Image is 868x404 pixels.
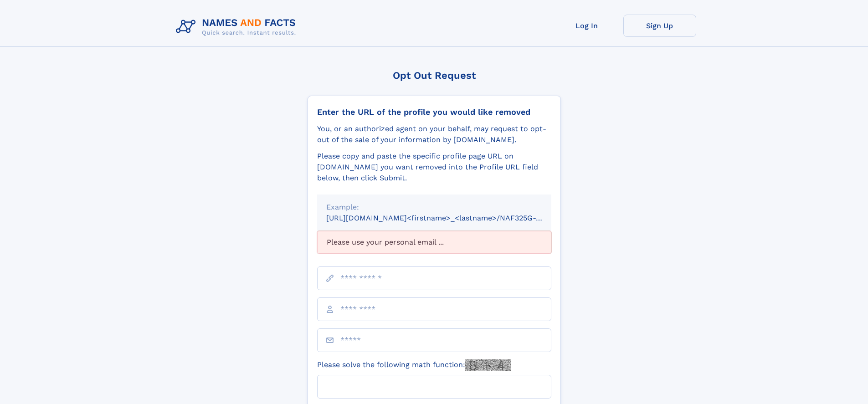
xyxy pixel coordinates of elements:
img: Logo Names and Facts [172,15,303,39]
div: Opt Out Request [308,70,561,81]
div: Example: [326,202,542,213]
div: Please copy and paste the specific profile page URL on [DOMAIN_NAME] you want removed into the Pr... [317,151,551,184]
small: [URL][DOMAIN_NAME]<firstname>_<lastname>/NAF325G-xxxxxxxx [326,214,569,222]
a: Sign Up [623,15,696,37]
a: Log In [550,15,623,37]
div: Please use your personal email ... [317,231,551,254]
div: You, or an authorized agent on your behalf, may request to opt-out of the sale of your informatio... [317,123,551,145]
div: Enter the URL of the profile you would like removed [317,107,551,117]
label: Please solve the following math function: [317,359,511,371]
